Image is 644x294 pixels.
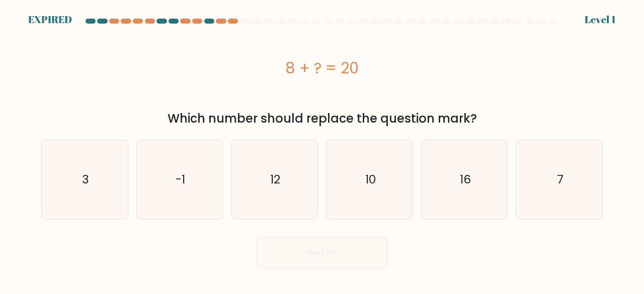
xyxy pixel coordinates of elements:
[47,110,597,128] div: Which number should replace the question mark?
[557,171,563,188] text: 7
[585,12,616,27] div: Level 1
[176,171,185,188] text: -1
[460,171,471,188] text: 16
[365,171,375,188] text: 10
[28,12,72,27] div: EXPIRED
[270,171,280,188] text: 12
[41,57,603,79] div: 8 + ? = 20
[82,171,89,188] text: 3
